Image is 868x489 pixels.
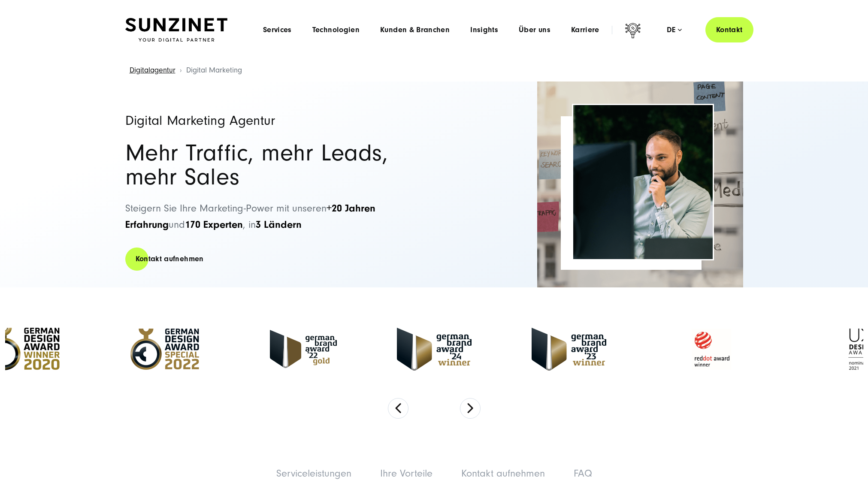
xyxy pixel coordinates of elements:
[125,141,426,189] h2: Mehr Traffic, mehr Leads, mehr Sales
[380,468,432,479] a: Ihre Vorteile
[573,105,713,259] img: Full-Service Digitalagentur SUNZINET - Digital Marketing
[125,247,214,271] a: Kontakt aufnehmen
[263,26,292,34] a: Services
[519,26,550,34] a: Über uns
[256,219,302,230] strong: 3 Ländern
[186,66,242,75] span: Digital Marketing
[667,26,682,34] div: de
[276,468,351,479] a: Serviceleistungen
[125,114,426,127] h1: Digital Marketing Agentur
[537,81,743,287] img: Full-Service Digitalagentur SUNZINET - Digital Marketing_2
[120,323,210,375] img: German Design Award Speacial - Full Service Digitalagentur SUNZINET
[312,26,360,34] a: Technologien
[705,17,753,42] a: Kontakt
[380,26,450,34] a: Kunden & Branchen
[574,468,592,479] a: FAQ
[125,202,375,230] span: Steigern Sie Ihre Marketing-Power mit unseren und , in
[571,26,599,34] a: Karriere
[185,219,243,230] strong: 170 Experten
[388,398,408,419] button: Previous
[461,468,545,479] a: Kontakt aufnehmen
[532,328,606,371] img: German Brand Award 2023 Winner - Full Service digital agentur SUNZINET
[270,330,337,368] img: German Brand Award 2022 Gold Winner - Full Service Digitalagentur SUNZINET
[460,398,481,419] button: Next
[470,26,498,34] a: Insights
[125,202,375,230] strong: +20 Jahren Erfahrung
[130,66,175,75] a: Digitalagentur
[397,328,472,371] img: German-Brand-Award - Full Service digital agentur SUNZINET
[125,18,227,42] img: SUNZINET Full Service Digital Agentur
[666,323,756,375] img: Reddot Award Winner - Full Service Digitalagentur SUNZINET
